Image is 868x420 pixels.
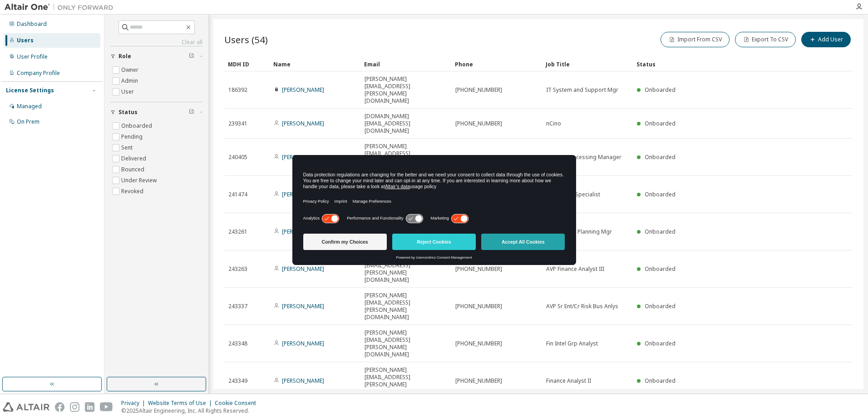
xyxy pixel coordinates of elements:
[17,53,48,60] div: User Profile
[645,340,676,347] span: Onboarded
[645,86,676,94] span: Onboarded
[645,265,676,273] span: Onboarded
[3,402,49,412] img: altair_logo.svg
[546,228,612,235] span: VP Financial Planning Mgr
[455,340,502,347] span: [PHONE_NUMBER]
[189,53,194,60] span: Clear filter
[645,190,676,198] span: Onboarded
[455,265,502,273] span: [PHONE_NUMBER]
[121,75,140,86] label: Admin
[282,86,324,94] a: [PERSON_NAME]
[282,302,324,310] a: [PERSON_NAME]
[282,120,324,127] a: [PERSON_NAME]
[121,164,146,175] label: Bounced
[546,303,618,310] span: AVP Sr Ent/Cr Risk Bus Anlys
[100,402,113,412] img: youtube.svg
[735,32,796,47] button: Export To CSV
[110,102,202,122] button: Status
[661,32,730,47] button: Import From CSV
[121,86,136,97] label: User
[228,154,247,161] span: 240405
[228,120,247,127] span: 239341
[365,366,447,395] span: [PERSON_NAME][EMAIL_ADDRESS][PERSON_NAME][DOMAIN_NAME]
[546,377,591,385] span: Finance Analyst II
[645,302,676,310] span: Onboarded
[546,120,561,127] span: nCino
[282,228,324,235] a: [PERSON_NAME]
[121,186,145,197] label: Revoked
[17,103,42,110] div: Managed
[801,32,851,47] button: Add User
[645,228,676,235] span: Onboarded
[121,120,154,131] label: Onboarded
[118,109,138,116] span: Status
[546,265,604,273] span: AVP Finance Analyst III
[546,57,629,71] div: Job Title
[215,400,261,407] div: Cookie Consent
[455,154,502,161] span: [PHONE_NUMBER]
[110,46,202,66] button: Role
[282,377,324,385] a: [PERSON_NAME]
[228,265,247,273] span: 243263
[17,20,47,28] div: Dashboard
[546,154,621,161] span: VP Item Processing Manager
[636,57,805,71] div: Status
[455,120,502,127] span: [PHONE_NUMBER]
[121,131,144,142] label: Pending
[121,407,261,415] p: © 2025 Altair Engineering, Inc. All Rights Reserved.
[17,118,39,125] div: On Prem
[645,120,676,127] span: Onboarded
[365,143,447,172] span: [PERSON_NAME][EMAIL_ADDRESS][PERSON_NAME][DOMAIN_NAME]
[365,255,447,284] span: [PERSON_NAME][EMAIL_ADDRESS][PERSON_NAME][DOMAIN_NAME]
[282,190,324,198] a: [PERSON_NAME]
[148,400,215,407] div: Website Terms of Use
[17,70,60,77] div: Company Profile
[228,86,247,94] span: 186392
[228,191,247,198] span: 241474
[121,142,134,153] label: Sent
[228,57,266,71] div: MDH ID
[17,37,34,44] div: Users
[6,87,54,94] div: License Settings
[364,57,448,71] div: Email
[365,329,447,358] span: [PERSON_NAME][EMAIL_ADDRESS][PERSON_NAME][DOMAIN_NAME]
[189,109,194,116] span: Clear filter
[121,175,158,186] label: Under Review
[365,75,447,105] span: [PERSON_NAME][EMAIL_ADDRESS][PERSON_NAME][DOMAIN_NAME]
[228,228,247,235] span: 243261
[455,303,502,310] span: [PHONE_NUMBER]
[118,53,131,60] span: Role
[645,153,676,161] span: Onboarded
[55,402,64,412] img: facebook.svg
[455,86,502,94] span: [PHONE_NUMBER]
[273,57,357,71] div: Name
[282,265,324,273] a: [PERSON_NAME]
[365,113,447,135] span: [DOMAIN_NAME][EMAIL_ADDRESS][DOMAIN_NAME]
[546,340,598,347] span: Fin Intel Grp Analyst
[121,400,148,407] div: Privacy
[546,86,618,94] span: IT System and Support Mgr
[228,377,247,385] span: 243349
[110,39,202,46] a: Clear all
[365,292,447,321] span: [PERSON_NAME][EMAIL_ADDRESS][PERSON_NAME][DOMAIN_NAME]
[5,3,118,12] img: Altair One
[228,303,247,310] span: 243337
[282,340,324,347] a: [PERSON_NAME]
[224,33,268,46] span: Users (54)
[121,65,140,75] label: Owner
[282,153,324,161] a: [PERSON_NAME]
[455,57,538,71] div: Phone
[228,340,247,347] span: 243348
[645,377,676,385] span: Onboarded
[85,402,94,412] img: linkedin.svg
[121,153,148,164] label: Delivered
[455,377,502,385] span: [PHONE_NUMBER]
[70,402,79,412] img: instagram.svg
